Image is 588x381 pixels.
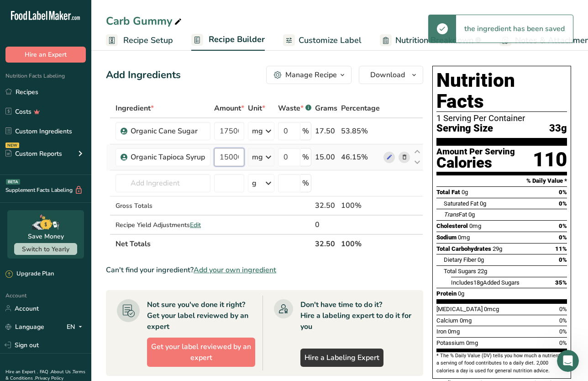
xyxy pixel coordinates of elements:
div: Organic Cane Sugar [131,126,205,137]
div: 15.00 [315,152,337,163]
button: Hire an Expert [5,47,86,63]
span: Fat [444,211,467,218]
span: Protein [436,290,457,297]
span: Cholesterol [436,222,468,229]
span: Calcium [436,317,458,324]
div: Manage Recipe [285,69,337,80]
span: Ingredient [115,103,154,114]
span: Recipe Setup [123,34,173,47]
div: Calories [436,156,515,169]
span: 0% [559,222,567,229]
div: the ingredient has been saved [456,15,573,42]
span: Serving Size [436,123,493,134]
span: 0g [458,290,464,297]
div: 46.15% [341,152,380,163]
span: Grams [315,103,337,114]
div: Carb Gummy [106,13,184,29]
span: Edit [190,221,201,229]
span: Saturated Fat [444,200,478,207]
div: Upgrade Plan [5,270,54,279]
span: Download [370,69,405,80]
th: Net Totals [114,234,313,253]
span: Total Fat [436,189,460,196]
span: Amount [214,103,244,114]
span: 0% [559,200,567,207]
div: 53.85% [341,126,380,137]
button: Manage Recipe [266,66,352,84]
span: 0% [559,256,567,263]
span: Iron [436,328,446,335]
div: Organic Tapioca Syrup [131,152,205,163]
span: 0mg [458,234,470,241]
span: 0% [559,317,567,324]
span: Dietary Fiber [444,256,476,263]
span: Unit [248,103,265,114]
div: Not sure you've done it right? Get your label reviewed by an expert [147,299,255,332]
button: Download [359,66,423,84]
div: Amount Per Serving [436,148,515,156]
a: FAQ . [40,369,51,375]
span: Includes Added Sugars [451,279,520,286]
a: About Us . [51,369,73,375]
div: Waste [278,103,311,114]
a: Customize Label [283,30,362,51]
span: 0g [478,256,484,263]
div: g [252,178,257,189]
a: Recipe Setup [106,30,173,51]
div: Custom Reports [5,149,62,159]
span: 0g [462,189,468,196]
span: 0% [559,306,567,312]
span: 18g [473,279,483,286]
span: Customize Label [299,34,362,47]
a: Hire an Expert . [5,369,38,375]
div: 110 [533,148,567,172]
span: Potassium [436,339,465,346]
i: Trans [444,211,459,218]
span: 33g [549,123,567,134]
span: Percentage [341,103,380,114]
span: 0g [480,200,486,207]
span: 0% [559,339,567,346]
div: Add Ingredients [106,68,181,83]
span: Recipe Builder [209,33,265,46]
div: 32.50 [315,200,337,211]
span: Sodium [436,234,457,241]
button: Get your label reviewed by an expert [147,338,255,367]
span: Total Sugars [444,268,476,275]
div: mg [252,152,263,163]
a: Hire a Labeling Expert [300,349,383,367]
div: 1 Serving Per Container [436,114,567,123]
span: 0mg [460,317,472,324]
span: 0mcg [484,306,499,312]
section: * The % Daily Value (DV) tells you how much a nutrient in a serving of food contributes to a dail... [436,352,567,375]
span: 0mg [448,328,460,335]
div: 17.50 [315,126,337,137]
input: Add Ingredient [115,174,210,192]
span: Total Carbohydrates [436,245,491,252]
div: NEW [5,143,19,148]
span: 0% [559,234,567,241]
span: Get your label reviewed by an expert [151,341,251,363]
span: 0g [468,211,475,218]
span: 0% [559,328,567,335]
span: 11% [555,245,567,252]
span: 0mg [466,339,478,346]
div: mg [252,126,263,137]
th: 32.50 [313,234,339,253]
span: 0% [559,189,567,196]
span: Nutrition Breakdown [395,34,473,47]
div: Don't have time to do it? Hire a labeling expert to do it for you [300,299,412,332]
span: 35% [555,279,567,286]
a: Recipe Builder [191,29,265,51]
a: Language [5,319,44,335]
th: 100% [339,234,382,253]
span: 22g [478,268,487,275]
div: Recipe Yield Adjustments [115,220,210,230]
span: Switch to Yearly [22,245,69,254]
div: 0 [315,219,337,230]
div: 100% [341,200,380,211]
span: 0mg [469,222,481,229]
div: BETA [6,179,20,185]
div: EN [67,321,86,332]
button: Switch to Yearly [14,243,77,255]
